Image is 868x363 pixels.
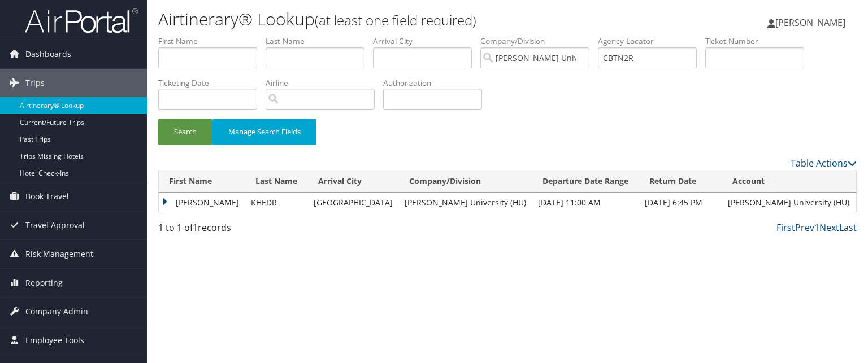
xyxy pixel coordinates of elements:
label: Ticketing Date [158,77,266,89]
label: Arrival City [373,36,480,47]
a: 1 [814,221,819,234]
a: Last [839,221,857,234]
span: Employee Tools [25,326,84,355]
a: Table Actions [791,157,857,169]
th: Arrival City: activate to sort column ascending [308,170,399,193]
a: Prev [795,221,814,234]
span: Company Admin [25,298,88,326]
label: Company/Division [480,36,598,47]
td: KHEDR [245,193,308,213]
img: airportal-logo.png [25,7,138,34]
th: Departure Date Range: activate to sort column ascending [532,170,639,193]
th: Company/Division [399,170,533,193]
td: [GEOGRAPHIC_DATA] [308,193,399,213]
a: Next [819,221,839,234]
span: Trips [25,69,45,97]
th: Last Name: activate to sort column ascending [245,170,308,193]
span: [PERSON_NAME] [775,16,845,29]
td: [PERSON_NAME] [159,193,245,213]
span: Dashboards [25,40,71,68]
th: First Name: activate to sort column ascending [159,170,245,193]
button: Manage Search Fields [212,119,316,145]
div: 1 to 1 of records [158,221,320,240]
th: Account: activate to sort column ascending [722,170,856,193]
h1: Airtinerary® Lookup [158,7,624,31]
span: Travel Approval [25,211,85,239]
td: [PERSON_NAME] University (HU) [722,193,856,213]
a: [PERSON_NAME] [767,6,857,40]
span: Reporting [25,269,63,297]
label: Last Name [266,36,373,47]
label: Authorization [383,77,491,89]
label: Airline [266,77,383,89]
td: [PERSON_NAME] University (HU) [399,193,533,213]
label: Agency Locator [598,36,705,47]
span: 1 [193,221,198,234]
label: First Name [158,36,266,47]
button: Search [158,119,212,145]
th: Return Date: activate to sort column ascending [639,170,722,193]
span: Risk Management [25,240,93,268]
small: (at least one field required) [315,11,476,29]
a: First [776,221,795,234]
span: Book Travel [25,182,69,211]
td: [DATE] 11:00 AM [532,193,639,213]
label: Ticket Number [705,36,813,47]
td: [DATE] 6:45 PM [639,193,722,213]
